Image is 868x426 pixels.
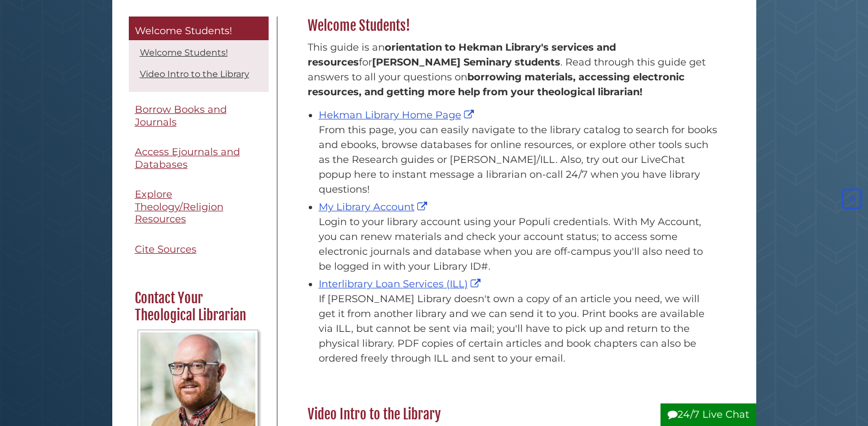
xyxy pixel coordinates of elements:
div: If [PERSON_NAME] Library doesn't own a copy of an article you need, we will get it from another l... [319,292,718,366]
span: This guide is an for . Read through this guide get answers to all your questions on [308,41,706,98]
h2: Contact Your Theological Librarian [129,290,267,324]
div: Login to your library account using your Populi credentials. With My Account, you can renew mater... [319,215,718,274]
button: 24/7 Live Chat [660,403,756,426]
strong: orientation to Hekman Library's services and resources [308,41,616,68]
strong: [PERSON_NAME] Seminary students [372,56,560,68]
a: Hekman Library Home Page [319,109,477,121]
a: Explore Theology/Religion Resources [129,182,269,232]
b: borrowing materials, accessing electronic resources, and getting more help from your theological ... [308,71,685,98]
a: My Library Account [319,201,430,213]
a: Back to Top [839,193,865,205]
span: Access Ejournals and Databases [135,146,240,171]
a: Welcome Students! [129,17,269,41]
a: Borrow Books and Journals [129,97,269,134]
a: Interlibrary Loan Services (ILL) [319,278,483,290]
span: Welcome Students! [135,25,232,37]
a: Welcome Students! [140,47,228,58]
h2: Welcome Students! [302,17,723,35]
a: Access Ejournals and Databases [129,140,269,177]
a: Cite Sources [129,237,269,262]
h2: Video Intro to the Library [302,406,723,423]
a: Video Intro to the Library [140,69,249,79]
span: Explore Theology/Religion Resources [135,188,223,225]
div: From this page, you can easily navigate to the library catalog to search for books and ebooks, br... [319,123,718,197]
span: Cite Sources [135,243,196,255]
span: Borrow Books and Journals [135,103,227,128]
